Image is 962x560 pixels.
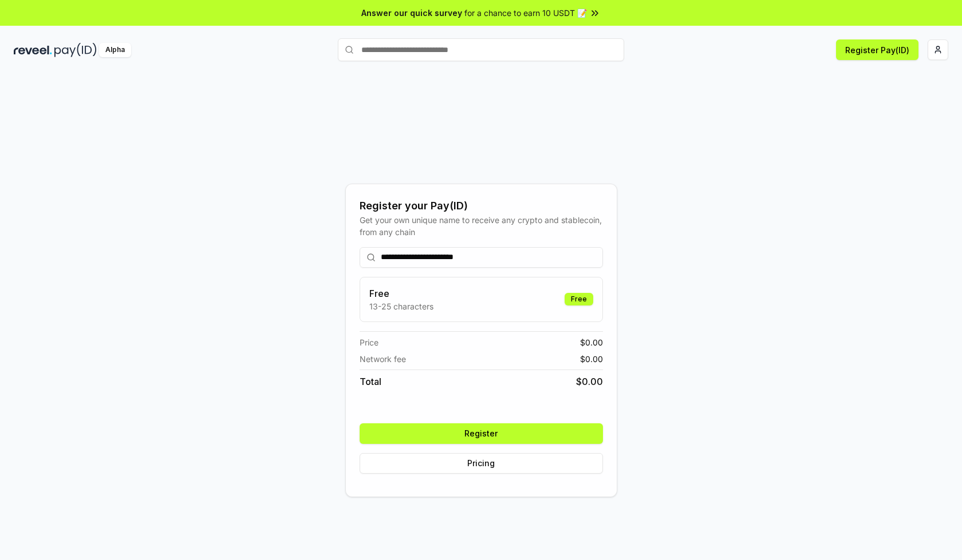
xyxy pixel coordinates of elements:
div: Free [565,293,593,305]
span: Answer our quick survey [361,7,462,19]
div: Alpha [99,43,131,57]
button: Pricing [360,453,603,474]
button: Register [360,423,603,444]
img: pay_id [54,43,97,57]
span: $ 0.00 [580,336,603,348]
div: Register your Pay(ID) [360,198,603,214]
img: reveel_dark [14,43,52,57]
span: $ 0.00 [580,353,603,365]
span: Price [360,336,379,348]
span: Total [360,375,381,388]
button: Register Pay(ID) [836,39,918,60]
span: $ 0.00 [576,375,603,388]
span: for a chance to earn 10 USDT 📝 [464,7,587,19]
h3: Free [369,287,433,300]
p: 13-25 characters [369,300,433,312]
span: Network fee [360,353,406,365]
div: Get your own unique name to receive any crypto and stablecoin, from any chain [360,214,603,238]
